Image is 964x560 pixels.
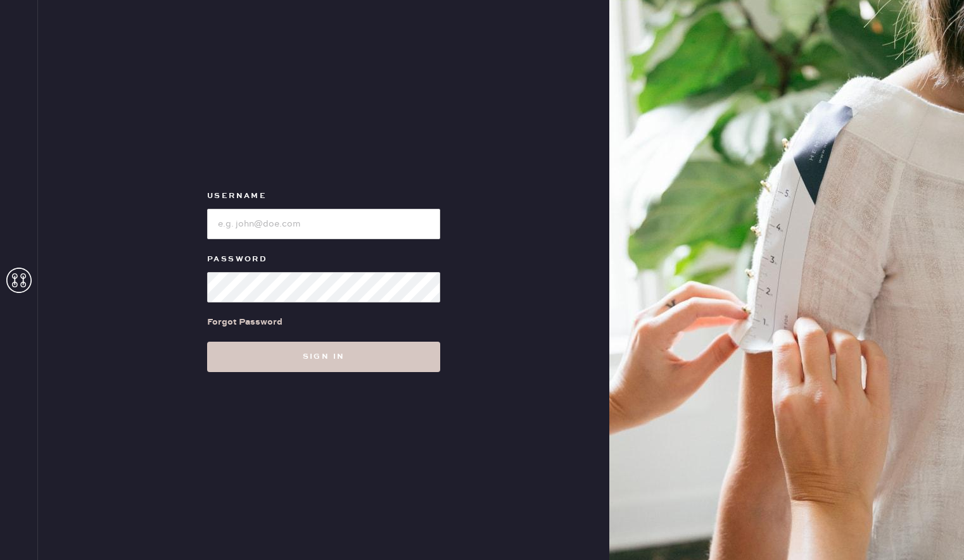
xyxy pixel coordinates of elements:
input: e.g. john@doe.com [207,209,440,239]
label: Password [207,252,440,267]
button: Sign in [207,342,440,372]
div: Forgot Password [207,315,282,329]
label: Username [207,189,440,204]
a: Forgot Password [207,302,282,342]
